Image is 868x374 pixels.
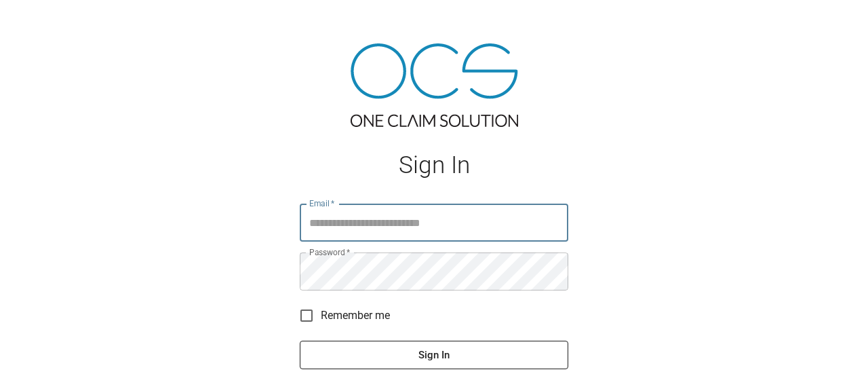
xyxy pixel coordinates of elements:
label: Password [309,246,350,258]
img: ocs-logo-white-transparent.png [16,8,71,35]
h1: Sign In [300,151,568,179]
img: ocs-logo-tra.png [351,43,518,127]
label: Email [309,198,335,209]
span: Remember me [321,307,390,324]
button: Sign In [300,341,568,369]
